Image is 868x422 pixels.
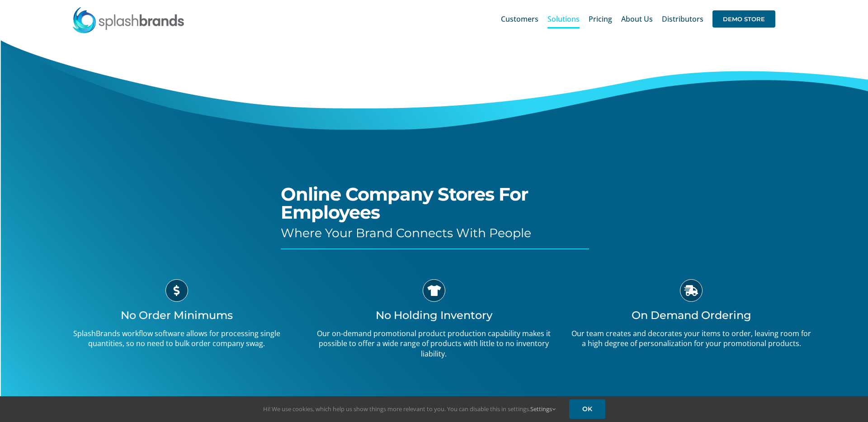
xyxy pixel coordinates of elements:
[281,225,531,240] span: Where Your Brand Connects With People
[72,6,185,33] img: SplashBrands.com Logo
[312,309,556,322] h3: No Holding Inventory
[712,5,775,33] a: DEMO STORE
[547,15,580,23] span: Solutions
[662,5,703,33] a: Distributors
[621,15,653,23] span: About Us
[589,15,612,23] span: Pricing
[281,183,528,223] span: Online Company Stores For Employees
[312,328,556,359] p: Our on-demand promotional product production capability makes it possible to offer a wide range o...
[570,328,813,349] p: Our team creates and decorates your items to order, leaving room for a high degree of personaliza...
[589,5,612,33] a: Pricing
[55,328,298,349] p: SplashBrands workflow software allows for processing single quantities, so no need to bulk order ...
[530,405,556,413] a: Settings
[712,10,775,28] span: DEMO STORE
[501,5,775,33] nav: Main Menu
[662,15,703,23] span: Distributors
[501,15,538,23] span: Customers
[263,405,556,413] span: Hi! We use cookies, which help us show things more relevant to you. You can disable this in setti...
[570,309,813,322] h3: On Demand Ordering
[501,5,538,33] a: Customers
[55,309,298,322] h3: No Order Minimums
[569,399,605,419] a: OK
